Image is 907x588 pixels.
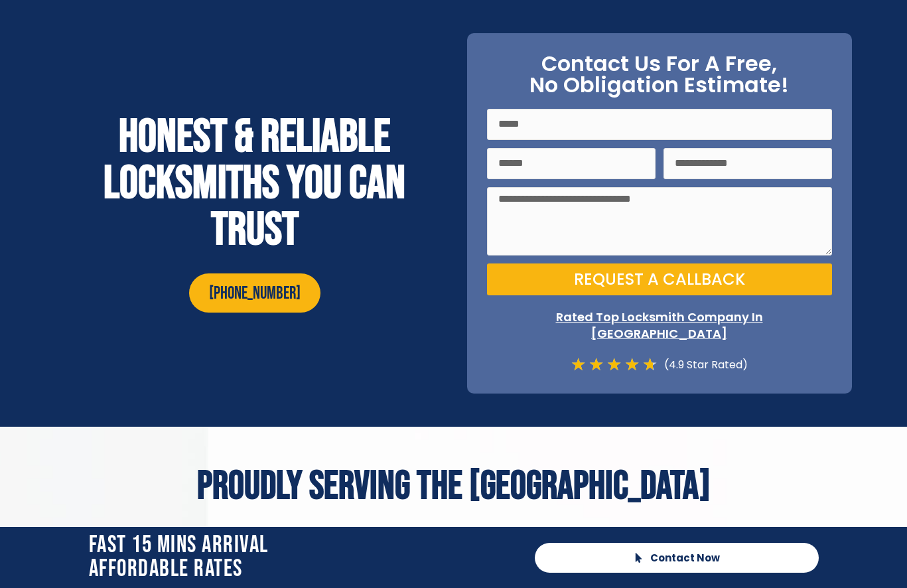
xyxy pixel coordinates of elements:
[487,53,832,96] h2: Contact Us For A Free, No Obligation Estimate!
[89,534,522,581] h2: Fast 15 Mins Arrival affordable rates
[62,114,447,254] h2: Honest & reliable locksmiths you can trust
[487,263,832,295] button: Request a Callback
[571,356,658,374] div: 4.7/5
[658,356,748,374] div: (4.9 Star Rated)
[589,356,604,374] i: ★
[62,467,845,506] h2: Proudly Serving The [GEOGRAPHIC_DATA]
[189,273,320,313] a: [PHONE_NUMBER]
[650,553,720,563] span: Contact Now
[624,356,640,374] i: ★
[574,271,745,287] span: Request a Callback
[487,109,832,304] form: On Point Locksmith Victoria Form
[642,356,658,374] i: ★
[606,356,622,374] i: ★
[571,356,586,374] i: ★
[487,309,832,342] p: Rated Top Locksmith Company In [GEOGRAPHIC_DATA]
[535,543,819,573] a: Contact Now
[209,283,301,305] span: [PHONE_NUMBER]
